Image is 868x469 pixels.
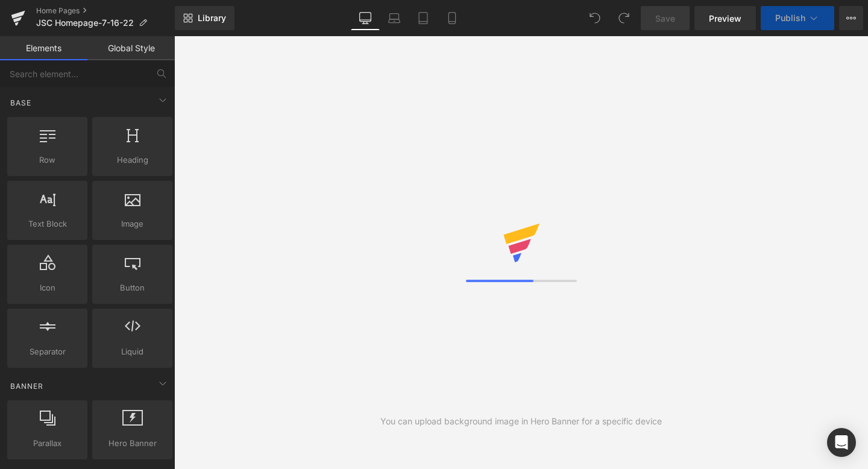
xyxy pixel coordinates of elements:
[36,18,134,28] span: JSC Homepage-7-16-22
[612,6,636,30] button: Redo
[11,345,84,358] span: Separator
[9,380,45,392] span: Banner
[655,12,675,25] span: Save
[709,12,741,25] span: Preview
[11,218,84,230] span: Text Block
[9,97,33,109] span: Base
[775,13,805,23] span: Publish
[438,6,467,30] a: Mobile
[380,415,662,428] div: You can upload background image in Hero Banner for a specific device
[694,6,756,30] a: Preview
[96,154,169,166] span: Heading
[11,437,84,450] span: Parallax
[11,154,84,166] span: Row
[87,36,175,60] a: Global Style
[96,437,169,450] span: Hero Banner
[380,6,409,30] a: Laptop
[839,6,863,30] button: More
[96,345,169,358] span: Liquid
[175,6,234,30] a: New Library
[96,218,169,230] span: Image
[827,428,856,457] div: Open Intercom Messenger
[409,6,438,30] a: Tablet
[96,282,169,294] span: Button
[198,13,226,24] span: Library
[11,282,84,294] span: Icon
[36,6,175,16] a: Home Pages
[761,6,834,30] button: Publish
[583,6,607,30] button: Undo
[351,6,380,30] a: Desktop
